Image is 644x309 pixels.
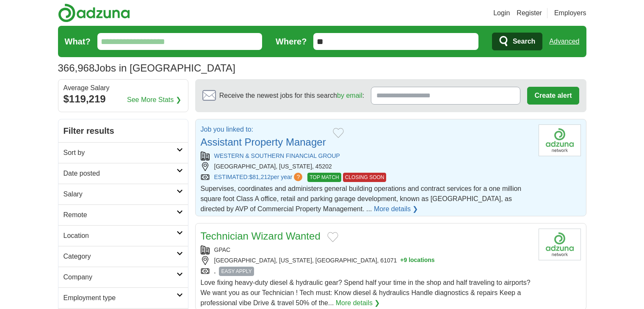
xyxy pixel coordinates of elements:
a: Date posted [58,163,188,184]
a: Remote [58,204,188,225]
a: Login [493,8,510,18]
span: Receive the newest jobs for this search : [219,91,364,101]
a: Category [58,246,188,267]
label: What? [65,35,91,48]
div: $119,219 [64,91,183,107]
img: Adzuna logo [58,3,130,22]
h2: Filter results [58,119,188,142]
h2: Remote [64,210,177,220]
img: Western & Southern Financial Group logo [539,124,581,156]
span: EASY APPLY [219,267,254,276]
p: Job you linked to: [201,124,326,135]
div: Average Salary [64,85,183,91]
a: WESTERN & SOUTHERN FINANCIAL GROUP [214,152,340,159]
a: ESTIMATED:$81,212per year? [214,173,304,182]
button: Search [492,33,542,50]
a: More details ❯ [336,298,380,308]
a: Employers [554,8,586,18]
a: Advanced [549,33,579,50]
a: by email [337,92,362,99]
span: + [400,256,404,265]
button: Add to favorite jobs [333,128,344,138]
img: Company logo [539,229,581,260]
a: Location [58,225,188,246]
h2: Company [64,272,177,282]
h1: Jobs in [GEOGRAPHIC_DATA] [58,62,235,74]
button: +9 locations [400,256,434,265]
h2: Sort by [64,148,177,158]
h2: Location [64,231,177,241]
span: Supervises, coordinates and administers general building operations and contract services for a o... [201,185,522,212]
a: Assistant Property Manager [201,136,326,148]
h2: Date posted [64,168,177,179]
h2: Category [64,251,177,262]
span: 366,968 [58,61,95,76]
button: Add to favorite jobs [327,232,338,242]
a: Sort by [58,142,188,163]
div: , [201,267,532,276]
div: [GEOGRAPHIC_DATA], [US_STATE], 45202 [201,162,532,171]
a: Employment type [58,287,188,308]
span: ? [294,173,302,181]
span: Love fixing heavy-duty diesel & hydraulic gear? Spend half your time in the shop and half traveli... [201,279,531,306]
div: [GEOGRAPHIC_DATA], [US_STATE], [GEOGRAPHIC_DATA], 61071 [201,256,532,265]
span: $81,212 [249,174,271,180]
div: GPAC [201,246,532,254]
a: Technician Wizard Wanted [201,230,321,242]
a: Company [58,267,188,287]
span: Search [513,33,535,50]
h2: Employment type [64,293,177,303]
a: Salary [58,184,188,204]
a: Register [517,8,542,18]
a: More details ❯ [374,204,418,214]
button: Create alert [527,87,579,105]
h2: Salary [64,189,177,199]
span: CLOSING SOON [343,173,387,182]
label: Where? [276,35,307,48]
a: See More Stats ❯ [127,95,181,105]
span: TOP MATCH [307,173,341,182]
